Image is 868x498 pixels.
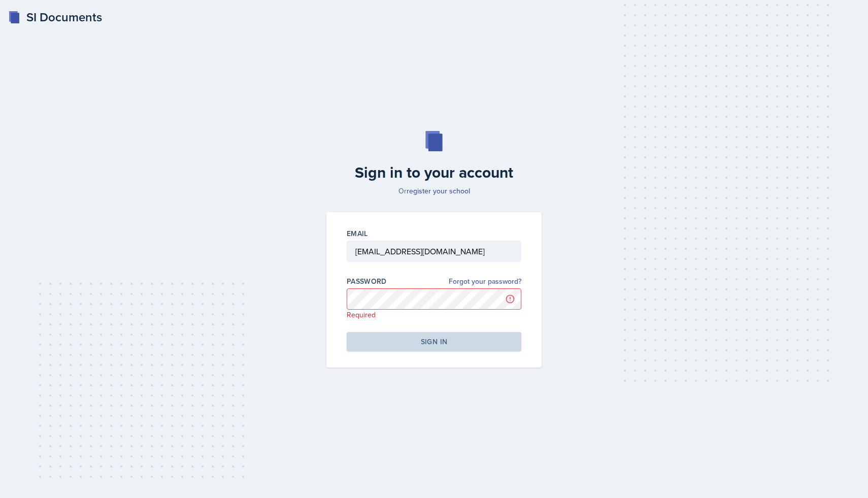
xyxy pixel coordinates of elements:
p: Required [347,310,521,320]
h2: Sign in to your account [320,163,548,182]
button: Sign in [347,332,521,351]
a: SI Documents [8,8,102,26]
div: Sign in [421,337,447,347]
label: Email [347,228,368,239]
label: Password [347,276,387,286]
a: register your school [407,186,470,196]
a: Forgot your password? [449,276,521,287]
input: Email [347,241,521,262]
p: Or [320,186,548,196]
